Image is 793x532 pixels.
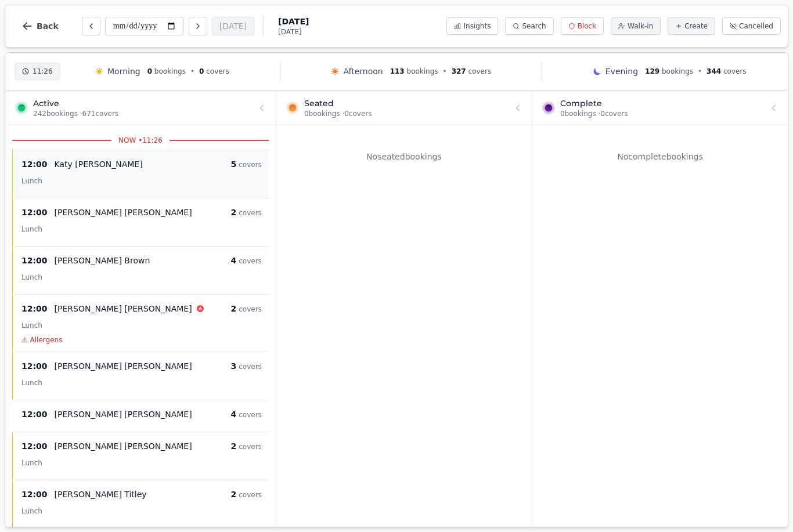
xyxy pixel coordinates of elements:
[199,67,204,75] span: 0
[55,303,192,314] p: [PERSON_NAME] [PERSON_NAME]
[628,21,653,31] span: Walk-in
[37,22,59,30] span: Back
[21,488,48,500] span: 12:00
[539,151,781,162] p: No complete bookings
[278,27,309,37] span: [DATE]
[231,256,237,265] span: 4
[578,21,596,31] span: Block
[239,411,262,419] span: covers
[55,408,192,420] p: [PERSON_NAME] [PERSON_NAME]
[55,360,192,372] p: [PERSON_NAME] [PERSON_NAME]
[21,335,62,345] span: ⚠ Allergens
[407,67,438,75] span: bookings
[723,67,747,75] span: covers
[698,67,702,76] span: •
[239,443,262,451] span: covers
[505,17,553,35] button: Search
[21,225,42,233] span: Lunch
[239,491,262,499] span: covers
[668,17,715,35] button: Create
[278,16,309,27] span: [DATE]
[206,67,229,75] span: covers
[561,17,604,35] button: Block
[21,321,42,330] span: Lunch
[390,67,405,75] span: 113
[21,408,48,420] span: 12:00
[55,158,143,170] p: Katy [PERSON_NAME]
[662,67,693,75] span: bookings
[21,303,48,314] span: 12:00
[12,12,68,40] button: Back
[197,305,204,312] svg: Allergens: Eggs
[722,17,781,35] button: Cancelled
[21,207,48,218] span: 12:00
[468,67,492,75] span: covers
[111,136,170,145] span: NOW • 11:26
[522,21,546,31] span: Search
[189,17,207,35] button: Next day
[231,208,237,217] span: 2
[21,177,42,185] span: Lunch
[21,379,42,387] span: Lunch
[343,66,383,77] span: Afternoon
[231,304,237,313] span: 2
[446,17,498,35] button: Insights
[107,66,140,77] span: Morning
[21,273,42,281] span: Lunch
[231,441,237,451] span: 2
[239,161,262,169] span: covers
[55,488,147,500] p: [PERSON_NAME] Titley
[82,17,100,35] button: Previous day
[452,67,466,75] span: 327
[707,67,721,75] span: 344
[231,160,237,169] span: 5
[190,67,194,76] span: •
[611,17,661,35] button: Walk-in
[239,257,262,265] span: covers
[463,21,491,31] span: Insights
[231,410,237,419] span: 4
[147,67,152,75] span: 0
[283,151,525,162] p: No seated bookings
[239,305,262,313] span: covers
[739,21,773,31] span: Cancelled
[55,255,150,266] p: [PERSON_NAME] Brown
[443,67,447,76] span: •
[239,209,262,217] span: covers
[154,67,186,75] span: bookings
[605,66,638,77] span: Evening
[21,158,48,170] span: 12:00
[239,363,262,371] span: covers
[231,361,237,371] span: 3
[33,67,53,76] span: 11:26
[231,490,237,499] span: 2
[21,507,42,515] span: Lunch
[21,360,48,372] span: 12:00
[21,440,48,452] span: 12:00
[645,67,659,75] span: 129
[55,207,192,218] p: [PERSON_NAME] [PERSON_NAME]
[684,21,708,31] span: Create
[21,459,42,467] span: Lunch
[21,255,48,266] span: 12:00
[55,440,192,452] p: [PERSON_NAME] [PERSON_NAME]
[212,17,254,35] button: [DATE]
